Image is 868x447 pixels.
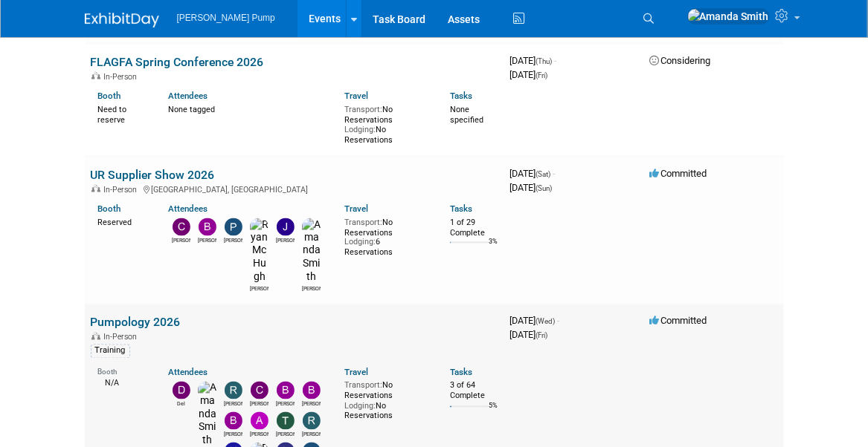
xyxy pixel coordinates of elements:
[250,284,269,293] div: Ryan McHugh
[536,184,553,192] span: (Sun)
[198,236,216,245] div: Bobby Zitzka
[177,13,275,23] span: [PERSON_NAME] Pump
[344,203,368,214] a: Travel
[276,399,295,408] div: Bobby Zitzka
[344,238,376,247] span: Lodging:
[650,168,707,179] span: Committed
[344,368,368,378] a: Travel
[344,102,428,146] div: No Reservations No Reservations
[344,381,382,391] span: Transport:
[510,168,556,179] span: [DATE]
[251,382,269,399] img: Christopher Thompson
[510,69,548,80] span: [DATE]
[344,378,428,422] div: No Reservations No Reservations
[558,316,560,327] span: -
[251,412,269,430] img: Allan Curry
[172,236,190,245] div: Christopher Thompson
[225,218,242,236] img: Patrick Champagne
[91,168,215,182] a: UR Supplier Show 2026
[168,102,333,115] div: None tagged
[225,412,242,430] img: Brian Lee
[224,399,242,408] div: Robert Lega
[91,345,130,358] div: Training
[303,382,321,399] img: Brian Peek
[173,218,190,236] img: Christopher Thompson
[91,333,100,340] img: In-Person Event
[536,332,548,340] span: (Fri)
[555,55,557,66] span: -
[104,185,142,195] span: In-Person
[650,316,707,327] span: Committed
[489,402,498,422] td: 5%
[104,333,142,342] span: In-Person
[91,72,100,79] img: In-Person Event
[250,399,269,408] div: Christopher Thompson
[553,168,556,179] span: -
[277,218,295,236] img: Jake Sowders
[302,218,321,284] img: Amanda Smith
[536,71,548,79] span: (Fri)
[104,72,142,82] span: In-Person
[650,55,711,66] span: Considering
[450,381,498,401] div: 3 of 64 Complete
[91,55,264,69] a: FLAGFA Spring Conference 2026
[168,91,208,101] a: Attendees
[344,91,368,101] a: Travel
[344,105,382,114] span: Transport:
[172,399,190,408] div: Del Ritz
[224,430,242,439] div: Brian Lee
[489,238,498,258] td: 3%
[250,430,269,439] div: Allan Curry
[510,330,548,341] span: [DATE]
[450,105,483,125] span: None specified
[85,13,159,27] img: ExhibitDay
[344,125,376,134] span: Lodging:
[98,203,121,214] a: Booth
[536,170,551,178] span: (Sat)
[276,430,295,439] div: Tony Lewis
[344,215,428,258] div: No Reservations 6 Reservations
[98,102,147,125] div: Need to reserve
[536,57,553,65] span: (Thu)
[536,318,556,326] span: (Wed)
[168,368,208,378] a: Attendees
[173,382,190,399] img: Del Ritz
[168,203,208,214] a: Attendees
[91,185,100,192] img: In-Person Event
[98,377,147,389] div: N/A
[250,218,269,284] img: Ryan McHugh
[450,368,472,378] a: Tasks
[276,236,295,245] div: Jake Sowders
[98,215,147,228] div: Reserved
[450,203,472,214] a: Tasks
[450,218,498,238] div: 1 of 29 Complete
[510,182,553,193] span: [DATE]
[450,91,472,101] a: Tasks
[344,218,382,227] span: Transport:
[277,382,295,399] img: Bobby Zitzka
[98,363,147,377] div: Booth
[277,412,295,430] img: Tony Lewis
[510,316,560,327] span: [DATE]
[98,91,121,101] a: Booth
[510,55,557,66] span: [DATE]
[303,412,321,430] img: Richard Pendley
[302,399,321,408] div: Brian Peek
[344,402,376,411] span: Lodging:
[224,236,242,245] div: Patrick Champagne
[302,284,321,293] div: Amanda Smith
[225,382,242,399] img: Robert Lega
[91,316,181,330] a: Pumpology 2026
[687,8,770,25] img: Amanda Smith
[91,183,498,195] div: [GEOGRAPHIC_DATA], [GEOGRAPHIC_DATA]
[302,430,321,439] div: Richard Pendley
[199,218,216,236] img: Bobby Zitzka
